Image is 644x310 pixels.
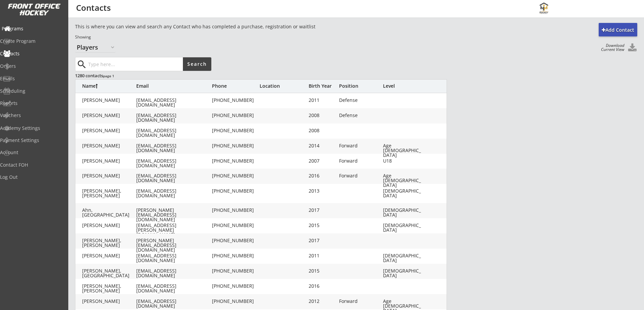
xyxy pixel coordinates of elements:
[309,128,336,133] div: 2008
[136,84,211,88] div: Email
[309,299,336,304] div: 2012
[82,223,136,228] div: [PERSON_NAME]
[136,98,211,107] div: [EMAIL_ADDRESS][DOMAIN_NAME]
[212,208,259,213] div: [PHONE_NUMBER]
[212,98,259,103] div: [PHONE_NUMBER]
[383,173,424,188] div: Age [DEMOGRAPHIC_DATA]
[339,159,380,163] div: Forward
[309,113,336,118] div: 2008
[136,173,211,183] div: [EMAIL_ADDRESS][DOMAIN_NAME]
[339,84,380,88] div: Position
[598,44,624,52] div: Download Current View
[136,299,211,308] div: [EMAIL_ADDRESS][DOMAIN_NAME]
[309,269,336,273] div: 2015
[2,26,63,31] div: Programs
[212,284,259,288] div: [PHONE_NUMBER]
[136,128,211,138] div: [EMAIL_ADDRESS][DOMAIN_NAME]
[383,269,424,278] div: [DEMOGRAPHIC_DATA]
[212,128,259,133] div: [PHONE_NUMBER]
[75,23,360,30] div: This is where you can view and search any Contact who has completed a purchase, registration or w...
[627,44,637,53] button: Click to download all Contacts. Your browser settings may try to block it, check your security se...
[212,223,259,228] div: [PHONE_NUMBER]
[136,189,211,198] div: [EMAIL_ADDRESS][DOMAIN_NAME]
[76,59,87,70] button: search
[260,84,307,88] div: Location
[599,27,637,33] div: Add Contact
[212,253,259,258] div: [PHONE_NUMBER]
[183,57,211,71] button: Search
[75,73,211,79] div: 1280 contacts
[82,189,136,198] div: [PERSON_NAME], [PERSON_NAME]
[82,253,136,258] div: [PERSON_NAME]
[87,57,183,71] input: Type here...
[82,113,136,118] div: [PERSON_NAME]
[82,173,136,178] div: [PERSON_NAME]
[103,74,114,78] font: page 1
[212,173,259,178] div: [PHONE_NUMBER]
[309,223,336,228] div: 2015
[212,143,259,148] div: [PHONE_NUMBER]
[383,84,424,88] div: Level
[136,238,211,252] div: [PERSON_NAME][EMAIL_ADDRESS][DOMAIN_NAME]
[136,159,211,168] div: [EMAIL_ADDRESS][DOMAIN_NAME]
[82,238,136,248] div: [PERSON_NAME], [PERSON_NAME]
[383,159,424,163] div: U18
[339,113,380,118] div: Defense
[136,223,211,237] div: [EMAIL_ADDRESS][PERSON_NAME][DOMAIN_NAME]
[383,253,424,263] div: [DEMOGRAPHIC_DATA]
[212,238,259,243] div: [PHONE_NUMBER]
[309,189,336,193] div: 2013
[309,208,336,213] div: 2017
[383,189,424,198] div: [DEMOGRAPHIC_DATA]
[82,98,136,103] div: [PERSON_NAME]
[309,159,336,163] div: 2007
[212,113,259,118] div: [PHONE_NUMBER]
[309,98,336,103] div: 2011
[383,223,424,232] div: [DEMOGRAPHIC_DATA]
[82,269,136,278] div: [PERSON_NAME], [GEOGRAPHIC_DATA]
[339,143,380,148] div: Forward
[383,208,424,217] div: [DEMOGRAPHIC_DATA]
[339,98,380,103] div: Defense
[82,299,136,304] div: [PERSON_NAME]
[309,238,336,243] div: 2017
[136,143,211,153] div: [EMAIL_ADDRESS][DOMAIN_NAME]
[212,269,259,273] div: [PHONE_NUMBER]
[309,253,336,258] div: 2011
[82,208,136,217] div: Ahn, [GEOGRAPHIC_DATA]
[136,269,211,278] div: [EMAIL_ADDRESS][DOMAIN_NAME]
[309,173,336,178] div: 2016
[309,84,336,88] div: Birth Year
[383,143,424,158] div: Age [DEMOGRAPHIC_DATA]
[75,34,360,40] div: Showing
[82,284,136,293] div: [PERSON_NAME], [PERSON_NAME]
[212,299,259,304] div: [PHONE_NUMBER]
[82,143,136,148] div: [PERSON_NAME]
[136,253,211,263] div: [EMAIL_ADDRESS][DOMAIN_NAME]
[136,113,211,122] div: [EMAIL_ADDRESS][DOMAIN_NAME]
[339,173,380,178] div: Forward
[136,284,211,293] div: [EMAIL_ADDRESS][DOMAIN_NAME]
[309,284,336,288] div: 2016
[309,143,336,148] div: 2014
[212,159,259,163] div: [PHONE_NUMBER]
[339,299,380,304] div: Forward
[212,189,259,193] div: [PHONE_NUMBER]
[82,128,136,133] div: [PERSON_NAME]
[82,159,136,163] div: [PERSON_NAME]
[136,208,211,222] div: [PERSON_NAME][EMAIL_ADDRESS][DOMAIN_NAME]
[212,84,259,88] div: Phone
[82,84,136,88] div: Name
